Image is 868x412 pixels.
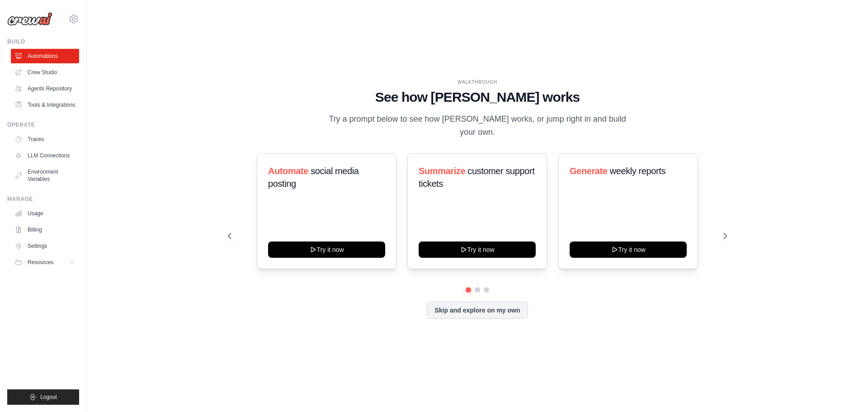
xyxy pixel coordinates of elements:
button: Resources [11,255,79,270]
h1: See how [PERSON_NAME] works [228,89,727,105]
div: Manage [7,195,79,203]
span: Logout [40,393,57,401]
span: weekly reports [609,166,665,176]
button: Skip and explore on my own [427,302,528,319]
p: Try a prompt below to see how [PERSON_NAME] works, or jump right in and build your own. [325,113,629,139]
button: Try it now [419,242,536,258]
a: Environment Variables [11,165,79,186]
span: customer support tickets [419,166,534,189]
span: Generate [570,166,608,176]
a: Tools & Integrations [11,98,79,112]
a: Automations [11,49,79,63]
span: social media posting [268,166,359,189]
a: Billing [11,223,79,237]
a: Traces [11,132,79,147]
div: Operate [7,121,79,128]
div: WALKTHROUGH [228,79,727,85]
button: Try it now [268,242,385,258]
a: Usage [11,206,79,221]
button: Try it now [570,242,687,258]
a: Settings [11,239,79,253]
a: LLM Connections [11,148,79,163]
span: Resources [28,259,53,266]
span: Automate [268,166,308,176]
a: Agents Repository [11,81,79,96]
span: Summarize [419,166,465,176]
img: Logo [7,12,52,26]
div: Build [7,38,79,45]
a: Crew Studio [11,65,79,80]
button: Logout [7,389,79,405]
